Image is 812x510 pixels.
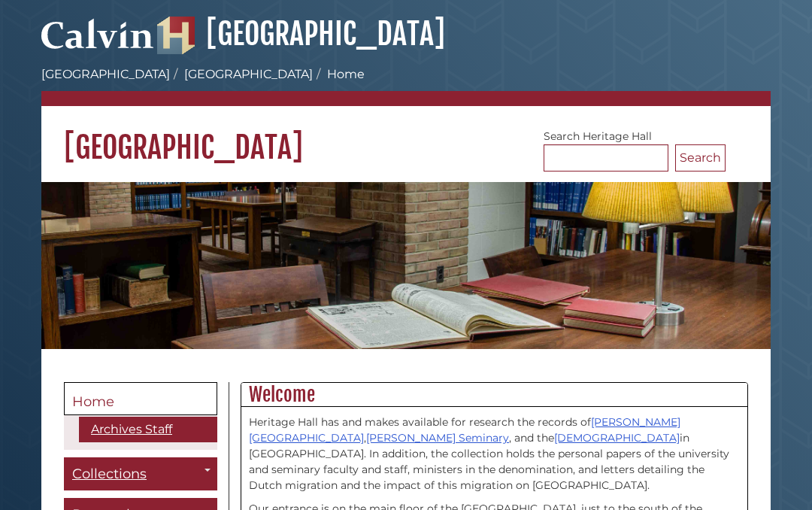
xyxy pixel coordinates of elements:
a: [GEOGRAPHIC_DATA] [157,15,445,53]
li: Home [313,65,365,83]
a: [GEOGRAPHIC_DATA] [41,67,170,81]
h1: [GEOGRAPHIC_DATA] [41,106,771,166]
a: [DEMOGRAPHIC_DATA] [554,431,680,445]
span: Collections [72,466,147,482]
img: Calvin [41,12,154,54]
a: [GEOGRAPHIC_DATA] [184,67,313,81]
h2: Welcome [241,383,747,407]
a: Home [64,382,217,415]
nav: breadcrumb [41,65,771,106]
a: Archives Staff [79,417,217,442]
img: Hekman Library Logo [157,17,195,54]
p: Heritage Hall has and makes available for research the records of , , and the in [GEOGRAPHIC_DATA... [249,414,740,493]
span: Home [72,393,114,410]
a: Collections [64,457,217,491]
a: Calvin University [41,35,154,48]
button: Search [675,144,726,172]
a: [PERSON_NAME] Seminary [366,431,509,445]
